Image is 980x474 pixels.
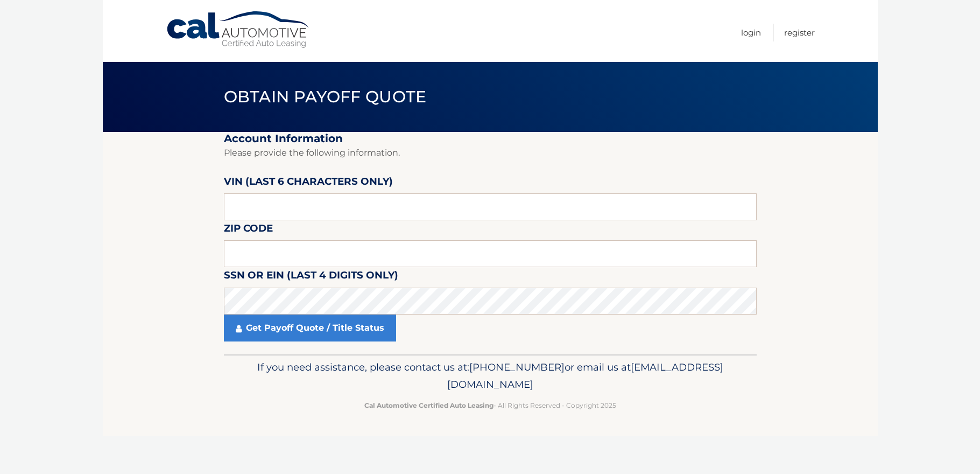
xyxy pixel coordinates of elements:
[224,220,273,240] label: Zip Code
[231,400,750,411] p: - All Rights Reserved - Copyright 2025
[741,24,761,41] a: Login
[224,267,398,287] label: SSN or EIN (last 4 digits only)
[224,132,757,145] h2: Account Information
[469,361,565,373] span: [PHONE_NUMBER]
[364,401,493,409] strong: Cal Automotive Certified Auto Leasing
[224,87,427,107] span: Obtain Payoff Quote
[166,11,311,49] a: Cal Automotive
[224,173,393,193] label: VIN (last 6 characters only)
[784,24,815,41] a: Register
[224,145,757,161] p: Please provide the following information.
[231,359,750,393] p: If you need assistance, please contact us at: or email us at
[224,315,396,341] a: Get Payoff Quote / Title Status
